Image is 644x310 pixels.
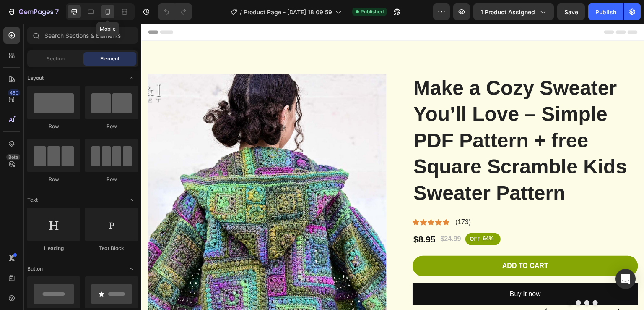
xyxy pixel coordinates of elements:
[271,209,295,222] div: $8.95
[361,8,384,16] span: Published
[473,3,554,20] button: 1 product assigned
[27,123,80,130] div: Row
[27,244,80,252] div: Heading
[85,123,138,130] div: Row
[327,211,341,221] div: OFF
[271,260,497,282] button: Buy it now
[615,269,636,289] div: Open Intercom Messenger
[452,277,457,282] button: Dot
[480,8,535,16] span: 1 product assigned
[271,51,497,184] h1: Make a Cozy Sweater You’ll Love – Simple PDF Pattern + free Square Scramble Kids Sweater Pattern
[125,262,138,276] span: Toggle open
[55,7,59,17] p: 7
[27,176,80,183] div: Row
[557,3,585,20] button: Save
[125,193,138,207] span: Toggle open
[369,265,400,277] div: Buy it now
[240,8,242,16] span: /
[27,74,44,82] span: Layout
[564,8,578,16] span: Save
[47,55,65,63] span: Section
[271,232,497,253] button: Add to cart
[314,194,330,203] p: (173)
[158,3,192,20] div: Undo/Redo
[100,55,119,63] span: Element
[27,27,138,44] input: Search Sections & Elements
[85,176,138,183] div: Row
[6,154,20,160] div: Beta
[3,3,62,20] button: 7
[341,211,353,220] div: 64%
[27,265,43,273] span: Button
[125,71,138,85] span: Toggle open
[426,277,431,282] button: Dot
[141,24,644,310] iframe: Design area
[85,244,138,252] div: Text Block
[443,277,448,282] button: Dot
[435,277,440,282] button: Dot
[361,238,407,247] div: Add to cart
[595,8,616,16] div: Publish
[244,8,332,16] span: Product Page - [DATE] 18:09:59
[588,3,623,20] button: Publish
[299,210,321,221] div: $24.99
[27,196,38,204] span: Text
[8,89,20,96] div: 450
